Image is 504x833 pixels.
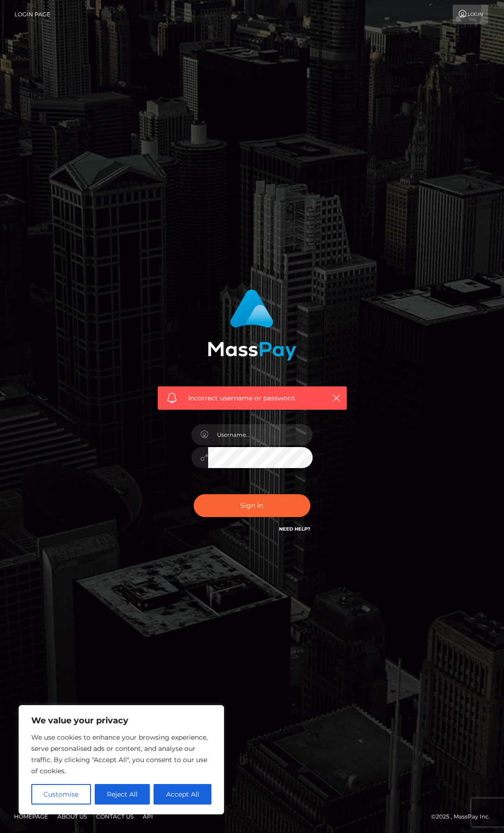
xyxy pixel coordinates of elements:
a: Login Page [14,5,50,24]
a: Login [453,5,488,24]
span: Incorrect username or password. [188,393,321,403]
div: © 2025 , MassPay Inc. [431,812,497,822]
div: We value your privacy [19,705,224,814]
a: Contact Us [92,809,137,824]
button: Accept All [154,784,211,805]
a: About Us [54,809,91,824]
p: We value your privacy [31,715,211,726]
p: We use cookies to enhance your browsing experience, serve personalised ads or content, and analys... [31,732,211,777]
a: Need Help? [279,526,310,532]
img: MassPay Login [208,289,296,361]
button: Reject All [95,784,150,805]
a: Homepage [10,809,52,824]
a: API [139,809,157,824]
input: Username... [208,424,313,445]
button: Customise [31,784,91,805]
button: Sign in [194,494,310,517]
